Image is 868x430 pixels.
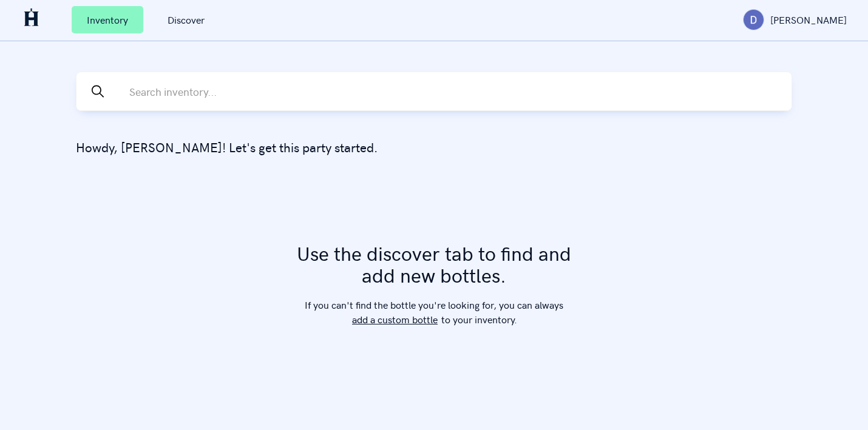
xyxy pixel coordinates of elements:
input: Search inventory... [128,72,792,110]
img: logo [21,8,41,29]
a: Discover [152,6,220,33]
a: Inventory [72,6,143,33]
p: Howdy, [PERSON_NAME]! Let's get this party started. [76,138,792,156]
p: If you can't find the bottle you're looking for, you can always to your inventory. [281,298,588,327]
a: [PERSON_NAME] [743,9,847,30]
p: [PERSON_NAME] [770,13,847,26]
img: search [92,72,104,110]
img: account profile [743,9,764,30]
p: Use the discover tab to find and add new bottles. [281,242,588,286]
